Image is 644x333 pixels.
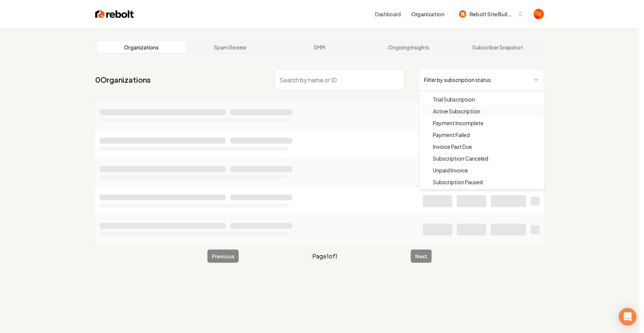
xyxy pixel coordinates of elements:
[433,178,483,186] span: Subscription Paused
[433,107,480,115] span: Active Subscription
[433,131,470,138] span: Payment Failed
[433,96,475,103] span: Trial Subscription
[433,155,488,162] span: Subscription Canceled
[433,143,472,150] span: Invoice Past Due
[433,166,468,174] span: Unpaid Invoice
[433,119,483,127] span: Payment Incomplete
